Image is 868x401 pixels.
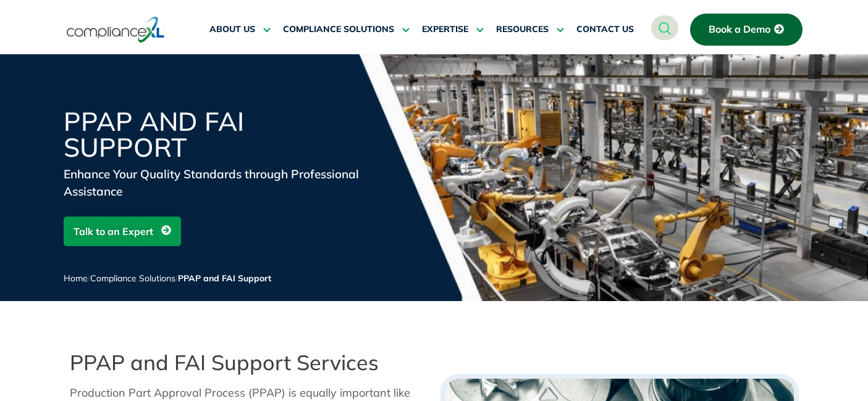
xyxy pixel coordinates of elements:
span: Talk to an Expert [74,220,153,243]
a: RESOURCES [496,15,564,44]
h1: PPAP and FAI Support [64,109,360,160]
span: COMPLIANCE SOLUTIONS [283,24,394,35]
a: Compliance Solutions [90,273,175,284]
a: ABOUT US [209,15,271,44]
span: / / [64,273,271,284]
span: ABOUT US [209,24,255,35]
a: Home [64,273,88,284]
div: Enhance Your Quality Standards through Professional Assistance [64,165,360,200]
span: PPAP and FAI Support [178,273,271,284]
img: logo-one.svg [67,15,165,44]
a: Talk to an Expert [64,217,181,246]
a: EXPERTISE [422,15,484,44]
a: navsearch-button [651,15,678,40]
a: Book a Demo [690,14,803,46]
a: COMPLIANCE SOLUTIONS [283,15,410,44]
a: CONTACT US [576,15,634,44]
span: RESOURCES [496,24,549,35]
span: Book a Demo [709,24,770,35]
h2: PPAP and FAI Support Services [70,350,428,375]
span: CONTACT US [576,24,634,35]
span: EXPERTISE [422,24,468,35]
